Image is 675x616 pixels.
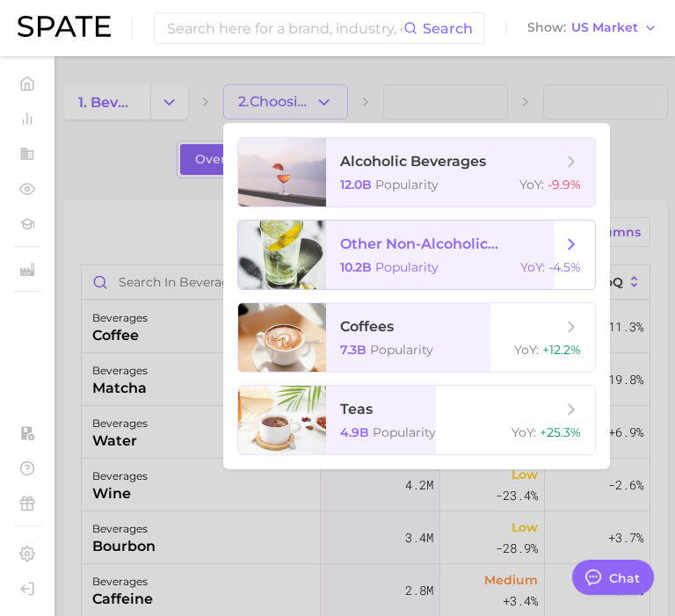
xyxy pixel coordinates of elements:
span: YoY : [520,259,545,275]
button: ShowUS Market [523,17,662,40]
span: -9.9% [548,177,581,192]
span: other non-alcoholic beverages [340,236,562,252]
span: Search [423,20,473,37]
span: +25.3% [540,424,581,440]
span: 10.2b [340,259,372,275]
span: YoY : [514,342,539,358]
span: Popularity [370,342,433,358]
span: +12.2% [542,342,581,358]
span: alcoholic beverages [340,153,486,170]
span: YoY : [519,177,544,192]
span: 4.9b [340,424,369,440]
span: Popularity [373,424,436,440]
span: Popularity [375,177,439,192]
span: -4.5% [548,259,581,275]
span: 7.3b [340,342,367,358]
span: coffees [340,318,394,335]
span: teas [340,401,373,417]
a: Log out. Currently logged in with e-mail emilykwon@gmail.com. [14,576,40,602]
span: Show [527,23,566,33]
ul: 2.Choosing Category [223,123,610,469]
span: 12.0b [340,177,372,192]
input: Search here for a brand, industry, or ingredient [165,13,403,43]
span: US Market [571,23,638,33]
span: YoY : [512,424,536,440]
span: Popularity [375,259,439,275]
img: SPATE [18,16,111,37]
